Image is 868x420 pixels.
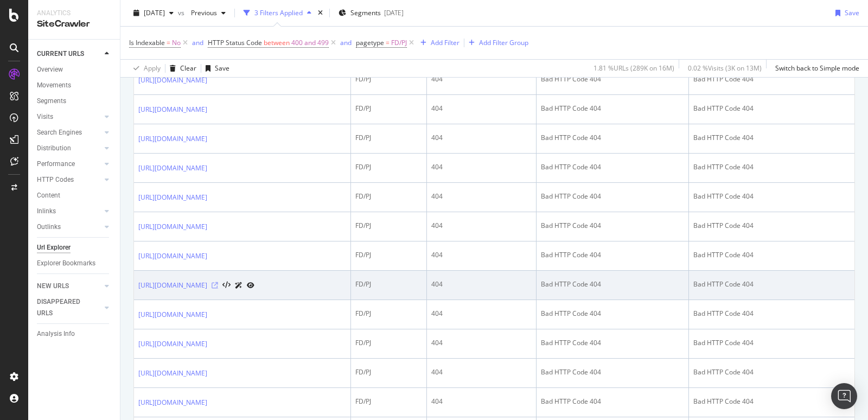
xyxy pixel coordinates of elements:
[340,37,352,48] button: and
[541,397,684,406] div: Bad HTTP Code 404
[431,279,532,289] div: 404
[37,258,112,269] a: Explorer Bookmarks
[222,282,231,289] button: View HTML Source
[355,279,422,289] div: FD/PJ
[350,8,381,17] span: Segments
[355,309,422,319] div: FD/PJ
[37,174,74,186] div: HTTP Codes
[180,63,196,73] div: Clear
[165,60,196,77] button: Clear
[340,38,352,47] div: and
[254,8,303,17] div: 3 Filters Applied
[431,133,532,143] div: 404
[37,328,75,340] div: Analysis Info
[37,190,112,201] a: Content
[37,242,71,253] div: Url Explorer
[316,8,325,18] div: times
[541,133,684,143] div: Bad HTTP Code 404
[355,338,422,348] div: FD/PJ
[355,133,422,143] div: FD/PJ
[37,242,112,253] a: Url Explorer
[693,250,850,260] div: Bad HTTP Code 404
[431,338,532,348] div: 404
[541,279,684,289] div: Bad HTTP Code 404
[693,397,850,406] div: Bad HTTP Code 404
[541,309,684,319] div: Bad HTTP Code 404
[356,38,384,47] span: pagetype
[264,38,290,47] span: between
[235,279,242,291] a: AI Url Details
[845,8,859,17] div: Save
[37,80,112,91] a: Movements
[37,190,60,201] div: Content
[37,258,95,269] div: Explorer Bookmarks
[431,38,459,47] div: Add Filter
[37,111,53,123] div: Visits
[693,74,850,84] div: Bad HTTP Code 404
[144,63,161,73] div: Apply
[37,221,61,233] div: Outlinks
[37,64,112,75] a: Overview
[167,38,170,47] span: =
[37,96,112,107] a: Segments
[37,143,71,154] div: Distribution
[541,104,684,113] div: Bad HTTP Code 404
[431,162,532,172] div: 404
[138,309,207,320] a: [URL][DOMAIN_NAME]
[129,60,161,77] button: Apply
[178,8,187,17] span: vs
[37,328,112,340] a: Analysis Info
[187,8,217,17] span: Previous
[386,38,390,47] span: =
[138,397,207,408] a: [URL][DOMAIN_NAME]
[541,192,684,201] div: Bad HTTP Code 404
[208,38,262,47] span: HTTP Status Code
[431,221,532,231] div: 404
[138,163,207,174] a: [URL][DOMAIN_NAME]
[129,4,178,22] button: [DATE]
[355,162,422,172] div: FD/PJ
[831,383,857,409] div: Open Intercom Messenger
[187,4,230,22] button: Previous
[431,309,532,319] div: 404
[355,104,422,113] div: FD/PJ
[192,37,203,48] button: and
[239,4,316,22] button: 3 Filters Applied
[138,339,207,349] a: [URL][DOMAIN_NAME]
[138,368,207,379] a: [URL][DOMAIN_NAME]
[291,35,329,50] span: 400 and 499
[431,192,532,201] div: 404
[37,296,101,319] a: DISAPPEARED URLS
[37,18,111,30] div: SiteCrawler
[37,221,101,233] a: Outlinks
[247,279,254,291] a: URL Inspection
[431,367,532,377] div: 404
[384,8,404,17] div: [DATE]
[355,221,422,231] div: FD/PJ
[693,279,850,289] div: Bad HTTP Code 404
[775,63,859,73] div: Switch back to Simple mode
[138,192,207,203] a: [URL][DOMAIN_NAME]
[37,143,101,154] a: Distribution
[541,250,684,260] div: Bad HTTP Code 404
[431,104,532,113] div: 404
[355,192,422,201] div: FD/PJ
[212,282,218,289] a: Visit Online Page
[172,35,181,50] span: No
[693,133,850,143] div: Bad HTTP Code 404
[37,48,101,60] a: CURRENT URLS
[37,281,69,292] div: NEW URLS
[693,367,850,377] div: Bad HTTP Code 404
[37,158,75,170] div: Performance
[541,338,684,348] div: Bad HTTP Code 404
[37,158,101,170] a: Performance
[37,206,101,217] a: Inlinks
[37,96,66,107] div: Segments
[129,38,165,47] span: Is Indexable
[693,162,850,172] div: Bad HTTP Code 404
[201,60,229,77] button: Save
[693,104,850,113] div: Bad HTTP Code 404
[138,221,207,232] a: [URL][DOMAIN_NAME]
[771,60,859,77] button: Switch back to Simple mode
[464,36,528,49] button: Add Filter Group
